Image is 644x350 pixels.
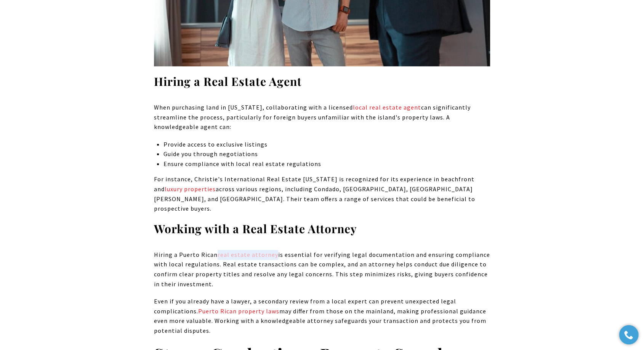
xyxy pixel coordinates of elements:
[154,221,357,236] strong: Working with a Real Estate Attorney
[163,159,490,169] li: Ensure compliance with local real estate regulations
[154,74,302,89] strong: Hiring a Real Estate Agent
[165,185,216,193] a: luxury properties
[154,250,490,289] p: Hiring a Puerto Rican is essential for verifying legal documentation and ensuring compliance with...
[154,103,490,132] p: When purchasing land in [US_STATE], collaborating with a licensed can significantly streamline th...
[198,307,279,315] a: Puerto Rican property laws
[154,297,490,335] p: Even if you already have a lawyer, a secondary review from a local expert can prevent unexpected ...
[353,103,421,111] a: local real estate agent
[154,174,490,213] p: For instance, Christie's International Real Estate [US_STATE] is recognized for its experience in...
[163,140,490,150] li: Provide access to exclusive listings
[218,251,278,258] a: real estate attorney
[163,149,490,159] li: Guide you through negotiations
